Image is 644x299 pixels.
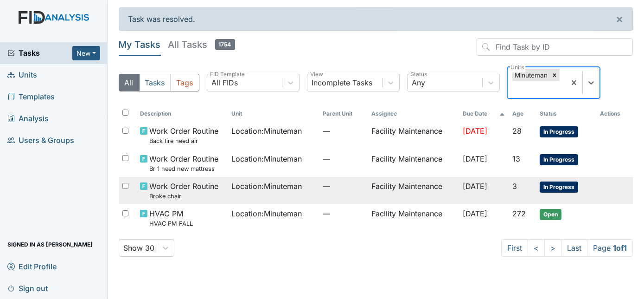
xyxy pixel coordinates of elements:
[119,38,161,51] h5: My Tasks
[149,192,218,201] small: Broke chair
[509,106,536,122] th: Toggle SortBy
[231,181,302,192] span: Location : Minuteman
[119,74,199,91] div: Type filter
[561,239,587,257] a: Last
[139,74,171,91] button: Tasks
[536,106,596,122] th: Toggle SortBy
[477,38,633,56] input: Find Task by ID
[7,68,37,82] span: Units
[168,38,235,51] h5: All Tasks
[368,204,459,232] td: Facility Maintenance
[7,281,48,295] span: Sign out
[596,106,633,122] th: Actions
[119,7,633,31] div: Task was resolved.
[323,125,364,136] span: —
[512,154,520,163] span: 13
[512,69,549,81] div: Minuteman
[119,74,140,91] button: All
[544,239,561,257] a: >
[368,106,459,122] th: Assignee
[323,208,364,219] span: —
[171,74,199,91] button: Tags
[587,239,633,257] span: Page
[501,239,633,257] nav: task-pagination
[540,209,561,220] span: Open
[368,122,459,149] td: Facility Maintenance
[149,153,218,173] span: Work Order Routine Br 1 need new mattress
[512,182,517,191] span: 3
[368,177,459,204] td: Facility Maintenance
[512,126,522,136] span: 28
[463,154,487,163] span: [DATE]
[149,125,218,145] span: Work Order Routine Back tire need air
[512,209,526,218] span: 272
[606,8,632,30] button: ×
[463,209,487,218] span: [DATE]
[323,181,364,192] span: —
[319,106,368,122] th: Toggle SortBy
[149,208,193,228] span: HVAC PM HVAC PM FALL
[215,39,235,50] span: 1754
[149,164,218,173] small: Br 1 need new mattress
[72,46,100,60] button: New
[7,133,74,148] span: Users & Groups
[540,154,578,165] span: In Progress
[7,111,49,126] span: Analysis
[231,208,302,219] span: Location : Minuteman
[231,125,302,136] span: Location : Minuteman
[212,77,238,88] div: All FIDs
[7,90,55,104] span: Templates
[459,106,508,122] th: Toggle SortBy
[616,12,623,26] span: ×
[7,47,72,58] a: Tasks
[149,136,218,145] small: Back tire need air
[122,110,128,116] input: Toggle All Rows Selected
[528,239,545,257] a: <
[368,149,459,177] td: Facility Maintenance
[149,219,193,228] small: HVAC PM FALL
[323,153,364,164] span: —
[463,182,487,191] span: [DATE]
[7,237,93,252] span: Signed in as [PERSON_NAME]
[412,77,426,88] div: Any
[7,259,57,273] span: Edit Profile
[136,106,228,122] th: Toggle SortBy
[613,243,627,253] strong: 1 of 1
[228,106,319,122] th: Toggle SortBy
[149,181,218,201] span: Work Order Routine Broke chair
[463,126,487,136] span: [DATE]
[540,126,578,137] span: In Progress
[501,239,528,257] a: First
[124,242,155,253] div: Show 30
[540,182,578,193] span: In Progress
[312,77,373,88] div: Incomplete Tasks
[231,153,302,164] span: Location : Minuteman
